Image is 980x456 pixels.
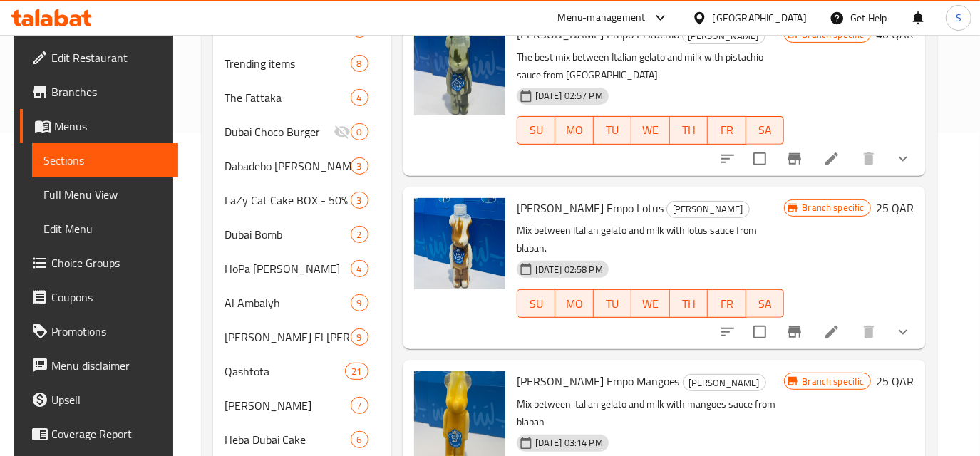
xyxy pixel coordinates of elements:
[745,317,775,347] span: Select to update
[225,55,351,72] span: Trending items
[225,397,351,414] span: [PERSON_NAME]
[713,120,741,140] span: FR
[683,28,765,44] span: [PERSON_NAME]
[334,123,351,140] svg: Inactive section
[558,9,646,26] div: Menu-management
[517,370,680,392] span: [PERSON_NAME] Empo Mangoes
[225,157,351,175] span: Dabadebo [PERSON_NAME]
[351,157,368,175] div: items
[561,294,588,314] span: MO
[713,10,807,26] div: [GEOGRAPHIC_DATA]
[351,262,368,276] span: 4
[51,391,167,408] span: Upsell
[637,120,664,140] span: WE
[351,123,368,140] div: items
[351,192,368,209] div: items
[351,228,368,242] span: 2
[32,177,178,212] a: Full Menu View
[225,294,351,311] div: Al Ambalyh
[351,160,368,173] span: 3
[351,91,368,105] span: 4
[32,212,178,246] a: Edit Menu
[225,123,334,140] div: Dubai Choco Burger
[746,289,785,318] button: SA
[20,417,178,451] a: Coverage Report
[599,294,626,314] span: TU
[752,294,779,314] span: SA
[667,201,749,217] span: [PERSON_NAME]
[414,198,505,289] img: Elsah Eldah Empo Lotus
[676,120,703,140] span: TH
[225,328,351,346] div: Donya El Roz
[225,192,351,209] span: LaZy Cat Cake BOX - 50% Off
[823,323,840,341] a: Edit menu item
[877,198,914,218] h6: 25 QAR
[555,116,594,145] button: MO
[778,315,812,349] button: Branch-specific-item
[684,375,765,391] span: [PERSON_NAME]
[213,183,391,217] div: LaZy Cat Cake BOX - 50% Off3
[599,120,626,140] span: TU
[225,260,351,277] div: HoPa Tito Mambo
[796,375,870,388] span: Branch specific
[517,116,555,145] button: SU
[708,116,746,145] button: FR
[213,149,391,183] div: Dabadebo [PERSON_NAME]3
[225,260,351,277] span: HoPa [PERSON_NAME]
[561,120,588,140] span: MO
[631,116,670,145] button: WE
[877,371,914,391] h6: 25 QAR
[517,222,785,257] p: Mix between Italian gelato and milk with lotus sauce from blaban.
[51,83,167,100] span: Branches
[51,425,167,442] span: Coverage Report
[213,217,391,252] div: Dubai Bomb2
[225,226,351,243] span: Dubai Bomb
[708,289,746,318] button: FR
[894,323,912,341] svg: Show Choices
[51,323,167,340] span: Promotions
[713,294,741,314] span: FR
[676,294,703,314] span: TH
[414,24,505,115] img: Elsah Eldah Empo Pistachio
[530,263,609,276] span: [DATE] 02:58 PM
[225,397,351,414] div: Koushary Blaban
[711,315,745,349] button: sort-choices
[530,89,609,103] span: [DATE] 02:57 PM
[351,397,368,414] div: items
[517,197,664,219] span: [PERSON_NAME] Empo Lotus
[351,296,368,310] span: 9
[351,399,368,413] span: 7
[956,10,961,26] span: S
[852,315,886,349] button: delete
[20,383,178,417] a: Upsell
[351,433,368,447] span: 6
[517,395,785,431] p: Mix between italian gelato and milk with mangoes sauce from blaban
[594,116,632,145] button: TU
[213,115,391,149] div: Dubai Choco Burger0
[670,289,708,318] button: TH
[351,260,368,277] div: items
[530,436,609,450] span: [DATE] 03:14 PM
[43,152,167,169] span: Sections
[225,363,346,380] span: Qashtota
[20,246,178,280] a: Choice Groups
[351,57,368,71] span: 8
[225,89,351,106] span: The Fattaka
[225,431,351,448] span: Heba Dubai Cake
[517,289,555,318] button: SU
[20,348,178,383] a: Menu disclaimer
[666,201,750,218] div: Elsah Eldah Empo
[20,280,178,314] a: Coupons
[351,194,368,207] span: 3
[823,150,840,167] a: Edit menu item
[523,294,550,314] span: SU
[351,89,368,106] div: items
[351,226,368,243] div: items
[213,320,391,354] div: [PERSON_NAME] El [PERSON_NAME]9
[745,144,775,174] span: Select to update
[752,120,779,140] span: SA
